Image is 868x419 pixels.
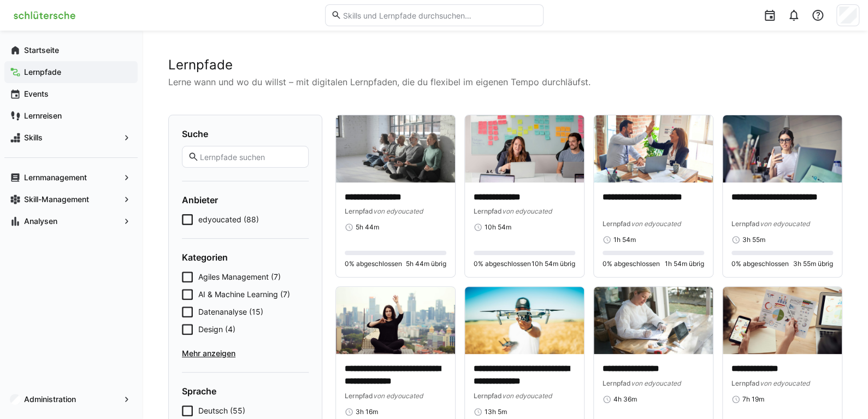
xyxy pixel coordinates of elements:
[345,392,373,400] span: Lernpfad
[198,324,235,335] span: Design (4)
[603,220,631,228] span: Lernpfad
[613,235,636,244] span: 1h 54m
[373,207,423,215] span: von edyoucated
[182,386,309,397] h4: Sprache
[465,287,584,354] img: image
[631,220,681,228] span: von edyoucated
[474,207,502,215] span: Lernpfad
[182,128,309,139] h4: Suche
[373,392,423,400] span: von edyoucated
[631,379,681,387] span: von edyoucated
[603,259,660,268] span: 0% abgeschlossen
[345,259,402,268] span: 0% abgeschlossen
[406,259,446,268] span: 5h 44m übrig
[603,379,631,387] span: Lernpfad
[336,115,455,182] img: image
[731,379,760,387] span: Lernpfad
[594,115,713,182] img: image
[742,235,765,244] span: 3h 55m
[532,259,575,268] span: 10h 54m übrig
[356,223,379,232] span: 5h 44m
[345,207,373,215] span: Lernpfad
[198,214,259,225] span: edyoucated (88)
[665,259,704,268] span: 1h 54m übrig
[465,115,584,182] img: image
[198,289,290,300] span: AI & Machine Learning (7)
[182,194,309,205] h4: Anbieter
[182,348,309,359] span: Mehr anzeigen
[594,287,713,354] img: image
[485,223,511,232] span: 10h 54m
[199,152,303,162] input: Lernpfade suchen
[198,272,281,282] span: Agiles Management (7)
[474,392,502,400] span: Lernpfad
[336,287,455,354] img: image
[760,220,810,228] span: von edyoucated
[723,287,842,354] img: image
[168,57,842,73] h2: Lernpfade
[793,259,833,268] span: 3h 55m übrig
[760,379,810,387] span: von edyoucated
[485,408,507,416] span: 13h 5m
[198,306,263,317] span: Datenanalyse (15)
[731,259,789,268] span: 0% abgeschlossen
[613,395,637,404] span: 4h 36m
[182,252,309,263] h4: Kategorien
[474,259,531,268] span: 0% abgeschlossen
[502,392,552,400] span: von edyoucated
[502,207,552,215] span: von edyoucated
[341,10,537,20] input: Skills und Lernpfade durchsuchen…
[168,75,842,88] p: Lerne wann und wo du willst – mit digitalen Lernpfaden, die du flexibel im eigenen Tempo durchläu...
[356,408,378,416] span: 3h 16m
[198,405,245,416] span: Deutsch (55)
[742,395,764,404] span: 7h 19m
[731,220,760,228] span: Lernpfad
[723,115,842,182] img: image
